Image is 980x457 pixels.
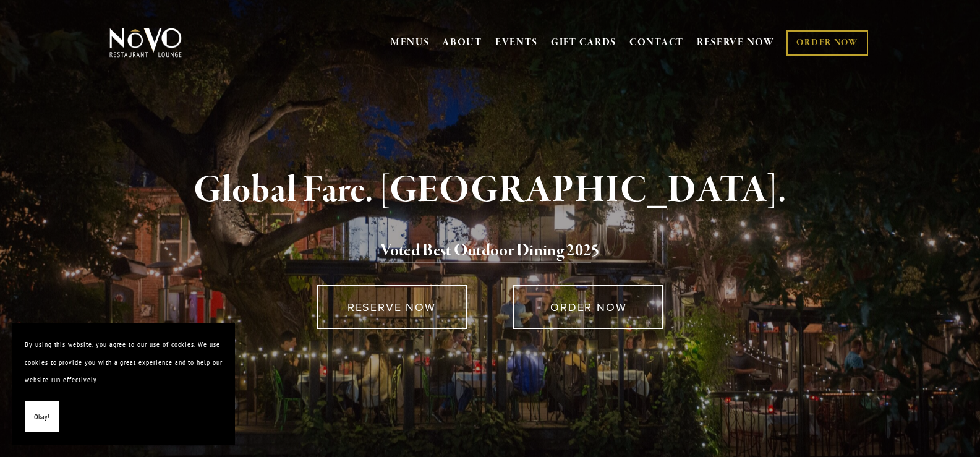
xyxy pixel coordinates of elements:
a: GIFT CARDS [551,31,616,54]
a: EVENTS [495,36,538,49]
a: ORDER NOW [513,285,663,329]
span: Okay! [34,408,49,426]
strong: Global Fare. [GEOGRAPHIC_DATA]. [194,167,786,214]
section: Cookie banner [12,323,235,445]
button: Okay! [25,401,59,433]
a: Voted Best Outdoor Dining 202 [380,240,591,263]
a: RESERVE NOW [697,31,775,54]
a: ABOUT [442,36,482,49]
img: Novo Restaurant &amp; Lounge [107,27,184,58]
p: By using this website, you agree to our use of cookies. We use cookies to provide you with a grea... [25,336,223,389]
a: CONTACT [629,31,684,54]
a: RESERVE NOW [317,285,467,329]
a: ORDER NOW [786,30,867,56]
h2: 5 [130,238,851,264]
a: MENUS [391,36,430,49]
